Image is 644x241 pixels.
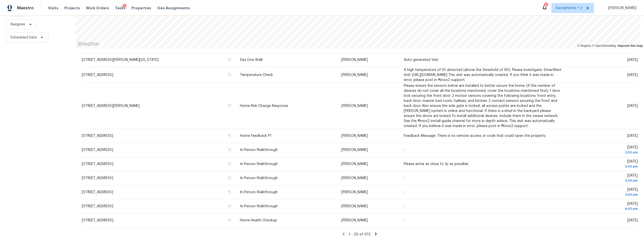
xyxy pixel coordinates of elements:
[618,44,643,48] a: Improve this map
[240,73,273,77] span: Temperature Check
[627,104,638,108] span: [DATE]
[571,164,638,169] div: 2:00 pm
[240,176,278,180] span: In-Person Walkthrough
[240,219,277,222] span: Home Health Checkup
[227,218,232,222] button: Copy Address
[627,219,638,222] span: [DATE]
[82,134,113,138] span: [STREET_ADDRESS]
[404,134,546,138] span: Feedback Message: There is no remote access or code that could open the property
[240,58,263,62] span: Day One Walk
[77,41,99,47] a: Mapbox homepage
[627,73,638,77] span: [DATE]
[10,35,37,40] span: Scheduled Date
[571,178,638,183] div: 2:00 pm
[571,174,638,183] span: [DATE]
[404,58,438,62] span: Auto-generated Visit
[571,188,638,197] span: [DATE]
[404,68,561,82] span: A high temperature of 91 detected (above the threshold of 90). Please investigate. SmartRent Unit...
[571,160,638,169] span: [DATE]
[341,205,368,208] span: [PERSON_NAME]
[341,134,368,138] span: [PERSON_NAME]
[115,6,126,10] span: Tasks
[404,162,469,166] span: Please arrive as close to 1p as possible.
[404,84,560,128] span: Please ensure the sensors below are installed to better secure the home: (If the number of device...
[227,72,232,77] button: Copy Address
[82,219,113,222] span: [STREET_ADDRESS]
[82,190,113,194] span: [STREET_ADDRESS]
[404,190,405,194] span: -
[240,190,278,194] span: In-Person Walkthrough
[571,192,638,197] div: 2:00 pm
[592,44,616,48] a: OpenStreetMap
[341,58,368,62] span: [PERSON_NAME]
[157,6,190,11] span: Geo Assignments
[240,148,278,152] span: In-Person Walkthrough
[627,134,638,138] span: [DATE]
[240,205,278,208] span: In-Person Walkthrough
[341,219,368,222] span: [PERSON_NAME]
[404,205,405,208] span: -
[82,58,158,62] span: [STREET_ADDRESS][PERSON_NAME][US_STATE]
[227,162,232,166] button: Copy Address
[341,162,368,166] span: [PERSON_NAME]
[240,104,288,108] span: Home Risk Change Response
[577,44,591,48] a: Mapbox
[82,104,140,108] span: [STREET_ADDRESS][PERSON_NAME]
[86,6,109,11] span: Work Orders
[82,162,113,166] span: [STREET_ADDRESS]
[571,206,638,211] div: 4:00 pm
[341,104,368,108] span: [PERSON_NAME]
[227,176,232,180] button: Copy Address
[606,6,636,11] span: [PERSON_NAME]
[544,3,548,8] div: 5
[404,148,405,152] span: -
[227,147,232,152] button: Copy Address
[571,146,638,155] span: [DATE]
[82,176,113,180] span: [STREET_ADDRESS]
[571,150,638,155] div: 2:00 pm
[349,233,371,236] span: 1 - 20 of 102
[404,176,405,180] span: -
[227,190,232,194] button: Copy Address
[17,6,34,11] span: Maestro
[10,22,25,27] span: Assignee
[123,4,127,9] div: 1
[64,6,80,11] span: Projects
[240,162,278,166] span: In-Person Walkthrough
[132,6,151,11] span: Properties
[341,190,368,194] span: [PERSON_NAME]
[82,205,113,208] span: [STREET_ADDRESS]
[571,202,638,211] span: [DATE]
[227,103,232,108] button: Copy Address
[404,219,405,222] span: -
[227,57,232,62] button: Copy Address
[240,134,271,138] span: Home Feedback P1
[82,148,113,152] span: [STREET_ADDRESS]
[341,148,368,152] span: [PERSON_NAME]
[227,204,232,208] button: Copy Address
[556,6,582,11] span: Sacramento + 3
[48,6,58,11] span: Visits
[627,58,638,62] span: [DATE]
[341,73,368,77] span: [PERSON_NAME]
[227,133,232,138] button: Copy Address
[82,73,113,77] span: [STREET_ADDRESS]
[341,176,368,180] span: [PERSON_NAME]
